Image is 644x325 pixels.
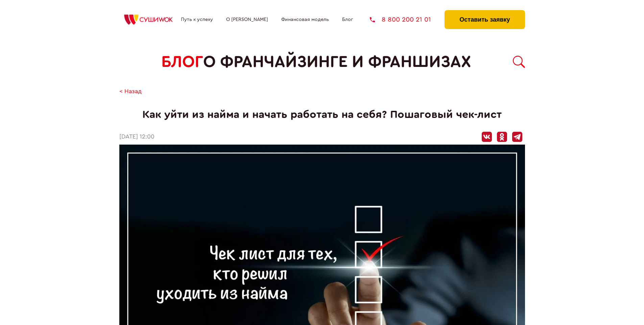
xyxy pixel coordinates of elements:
[203,53,471,71] span: о франчайзинге и франшизах
[342,17,353,22] a: Блог
[226,17,268,22] a: О [PERSON_NAME]
[119,108,525,121] h1: Как уйти из найма и начать работать на себя? Пошаговый чек-лист
[382,16,431,23] span: 8 800 200 21 01
[445,10,525,29] button: Оставить заявку
[119,88,142,95] a: < Назад
[161,53,203,71] span: БЛОГ
[370,16,431,23] a: 8 800 200 21 01
[281,17,329,22] a: Финансовая модель
[181,17,213,22] a: Путь к успеху
[119,133,154,141] time: [DATE] 12:00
